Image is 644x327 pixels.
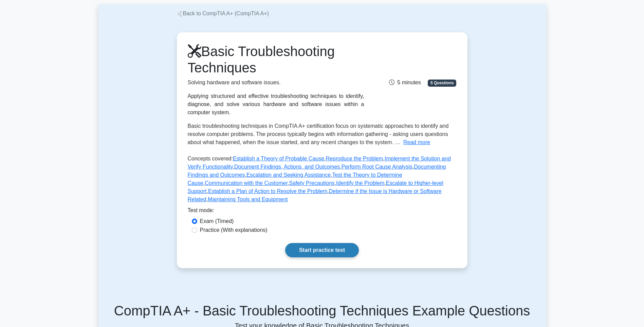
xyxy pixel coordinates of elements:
[208,196,288,202] a: Maintaining Tools and Equipment
[289,180,334,186] a: Safety Precautions
[188,123,449,145] span: Basic troubleshooting techniques in CompTIA A+ certification focus on systematic approaches to id...
[200,226,268,234] label: Practice (With explanations)
[188,43,364,76] h1: Basic Troubleshooting Techniques
[428,80,456,86] span: 5 Questions
[336,180,384,186] a: Identify the Problem
[246,172,331,178] a: Escalation and Seeking Assistance
[106,303,538,319] h5: CompTIA A+ - Basic Troubleshooting Techniques Example Questions
[188,79,364,87] p: Solving hardware and software issues.
[233,156,324,161] a: Establish a Theory of Probable Cause
[234,164,340,170] a: Document Findings, Actions, and Outcomes
[200,217,234,225] label: Exam (Timed)
[188,155,457,206] p: Concepts covered: , , , , , , , , , , , , , ,
[326,156,383,161] a: Reproduce the Problem
[188,206,457,217] div: Test mode:
[205,180,288,186] a: Communication with the Customer
[342,164,412,170] a: Perform Root Cause Analysis
[403,138,430,147] button: Read more
[389,80,421,85] span: 5 minutes
[285,243,359,257] a: Start practice test
[177,11,269,16] a: Back to CompTIA A+ (CompTIA A+)
[188,188,442,202] a: Determine if the Issue is Hardware or Software Related
[208,188,327,194] a: Establish a Plan of Action to Resolve the Problem
[188,92,364,117] div: Applying structured and effective troubleshooting techniques to identify, diagnose, and solve var...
